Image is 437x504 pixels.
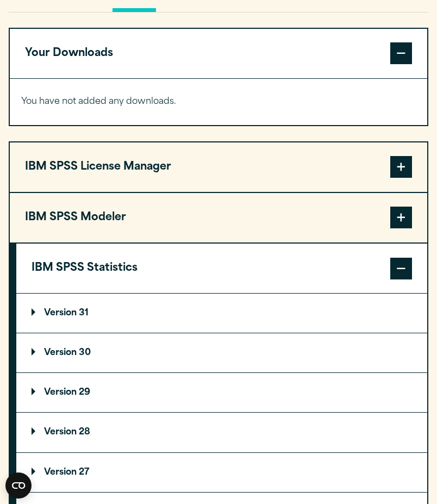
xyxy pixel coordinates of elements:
[32,468,89,477] p: Version 27
[32,349,91,357] p: Version 30
[10,29,427,78] button: Your Downloads
[32,428,90,437] p: Version 28
[32,388,90,397] p: Version 29
[16,244,427,293] button: IBM SPSS Statistics
[16,333,427,372] summary: Version 30
[21,94,416,110] p: You have not added any downloads.
[5,472,32,499] button: Open CMP widget
[10,78,427,125] div: Your Downloads
[32,309,89,318] p: Version 31
[10,193,427,242] button: IBM SPSS Modeler
[10,142,427,192] button: IBM SPSS License Manager
[16,294,427,333] summary: Version 31
[16,413,427,452] summary: Version 28
[16,453,427,492] summary: Version 27
[16,373,427,412] summary: Version 29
